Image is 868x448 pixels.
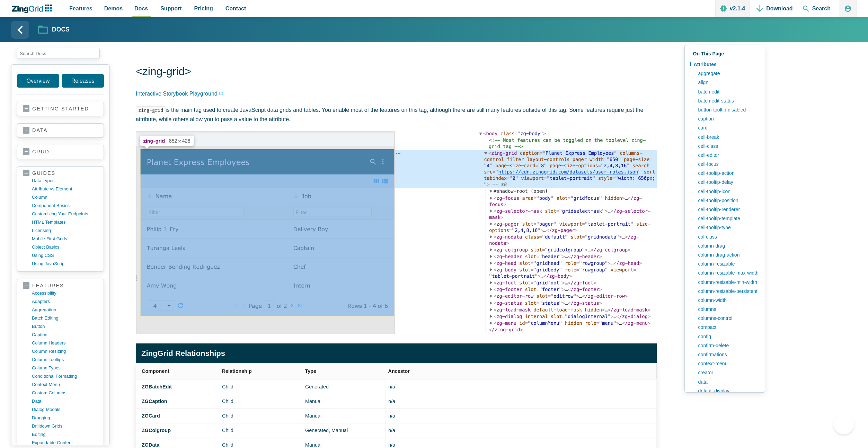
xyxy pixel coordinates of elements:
[17,48,100,59] input: search input
[219,409,302,423] td: Child
[695,341,760,350] a: confirm-delete
[23,283,98,289] a: features
[695,278,760,287] a: column-resizable-min-width
[695,296,760,305] a: column-width
[695,386,760,395] a: default-display
[695,214,760,223] a: cell-tooltip-template
[302,379,386,394] td: Generated
[695,196,760,205] a: cell-tooltip-position
[695,105,760,114] a: button-tooltip-disabled
[142,442,159,448] a: ZGData
[695,350,760,359] a: confirmations
[32,405,98,414] a: dialog modals
[386,394,657,409] td: n/a
[32,185,98,193] a: Attribute vs Element
[695,268,760,277] a: column-resizable-max-width
[225,4,246,13] span: Contact
[32,372,98,380] a: conditional formatting
[219,423,302,438] td: Child
[302,409,386,423] td: Manual
[302,364,386,379] th: Type
[695,241,760,250] a: column-drag
[104,4,123,13] span: Demos
[302,423,386,438] td: Generated, Manual
[32,347,98,356] a: column resizing
[142,384,172,389] a: ZGBatchEdit
[136,105,657,124] p: is the main tag used to create JavaScript data grids and tables. You enable most of the features ...
[32,210,98,218] a: customizing your endpoints
[32,306,98,314] a: aggregation
[219,394,302,409] td: Child
[695,314,760,323] a: columns-control
[219,379,302,394] td: Child
[136,131,657,334] img: Image of the DOM relationship for the zing-grid web component tag
[32,177,98,185] a: data types
[142,428,171,433] a: ZGColgroup
[32,297,98,306] a: adapters
[23,170,98,177] a: guides
[32,243,98,251] a: object basics
[136,106,166,114] code: zing-grid
[695,305,760,314] a: columns
[38,24,70,36] a: Docs
[386,379,657,394] td: n/a
[23,106,98,113] a: getting started
[32,314,98,322] a: batch editing
[695,287,760,296] a: column-resizable-persistent
[32,201,98,210] a: component basics
[32,339,98,347] a: column headers
[695,87,760,96] a: batch-edit
[695,133,760,142] a: cell-break
[695,123,760,132] a: card
[160,4,181,13] span: Support
[32,422,98,430] a: drilldown grids
[32,331,98,339] a: caption
[695,96,760,105] a: batch-edit-status
[62,74,104,88] a: Releases
[136,343,657,363] caption: ZingGrid Relationships
[695,259,760,268] a: column-resizable
[136,64,657,80] h1: <zing-grid>
[695,223,760,232] a: cell-tooltip-type
[142,398,167,404] a: ZGCaption
[17,74,59,88] a: Overview
[386,364,657,379] th: Ancestor
[695,78,760,87] a: align
[695,359,760,368] a: context-menu
[23,127,98,134] a: data
[136,89,223,98] a: Interactive Storybook Playground
[32,226,98,235] a: licensing
[32,439,98,447] a: expandable content
[32,397,98,405] a: data
[69,4,92,13] span: Features
[695,332,760,341] a: config
[302,394,386,409] td: Manual
[32,193,98,201] a: column
[695,114,760,123] a: caption
[695,377,760,386] a: data
[32,389,98,397] a: custom columns
[134,4,148,13] span: Docs
[52,27,70,33] strong: Docs
[695,151,760,160] a: cell-editor
[690,60,760,69] a: Attributes
[695,187,760,196] a: cell-tooltip-icon
[695,205,760,214] a: cell-tooltip-renderer
[695,250,760,259] a: column-drag-action
[695,69,760,78] a: aggregate
[32,260,98,268] a: using JavaScript
[142,413,160,419] a: ZGCard
[32,430,98,439] a: editing
[32,218,98,226] a: HTML templates
[695,323,760,332] a: compact
[695,368,760,377] a: creator
[695,142,760,151] a: cell-class
[219,364,302,379] th: Relationship
[32,380,98,389] a: context menu
[386,409,657,423] td: n/a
